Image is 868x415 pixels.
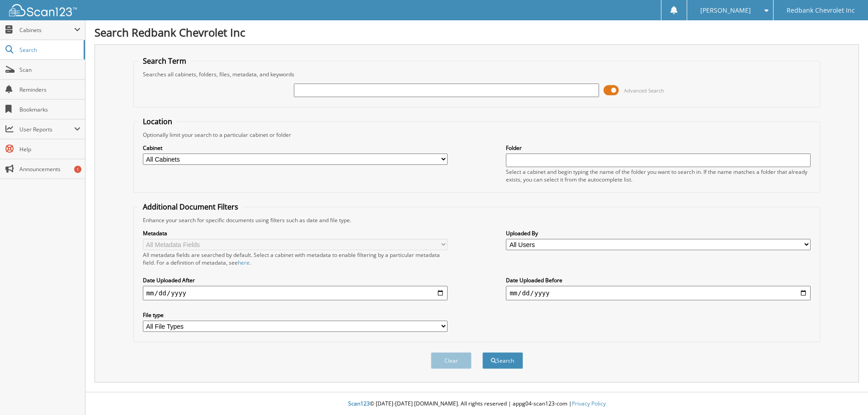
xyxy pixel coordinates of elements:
div: Searches all cabinets, folders, files, metadata, and keywords [138,70,816,78]
span: Cabinets [19,26,74,34]
div: All metadata fields are searched by default. Select a cabinet with metadata to enable filtering b... [143,251,448,266]
div: © [DATE]-[DATE] [DOMAIN_NAME]. All rights reserved | appg04-scan123-com | [85,393,868,415]
label: Metadata [143,229,448,237]
div: 1 [74,166,81,173]
span: User Reports [19,126,74,133]
img: scan123-logo-white.svg [9,4,77,16]
a: here [238,259,250,266]
div: Optionally limit your search to a particular cabinet or folder [138,131,816,139]
span: Scan123 [348,400,370,407]
a: Privacy Policy [572,400,606,407]
legend: Additional Document Filters [138,202,243,212]
span: Search [19,46,79,54]
label: Cabinet [143,144,448,152]
span: [PERSON_NAME] [700,8,751,13]
label: Folder [506,144,811,152]
label: File type [143,311,448,319]
button: Clear [431,352,472,369]
span: Scan [19,66,80,74]
div: Enhance your search for specific documents using filters such as date and file type. [138,216,816,224]
h1: Search Redbank Chevrolet Inc [94,25,859,40]
span: Reminders [19,86,80,93]
label: Date Uploaded Before [506,276,811,284]
label: Uploaded By [506,229,811,237]
span: Help [19,145,80,153]
button: Search [482,352,523,369]
legend: Location [138,117,177,126]
label: Date Uploaded After [143,276,448,284]
span: Advanced Search [624,87,664,94]
span: Bookmarks [19,106,80,113]
input: end [506,286,811,300]
div: Select a cabinet and begin typing the name of the folder you want to search in. If the name match... [506,168,811,183]
legend: Search Term [138,56,191,66]
span: Announcements [19,165,80,173]
input: start [143,286,448,300]
span: Redbank Chevrolet Inc [787,8,855,13]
